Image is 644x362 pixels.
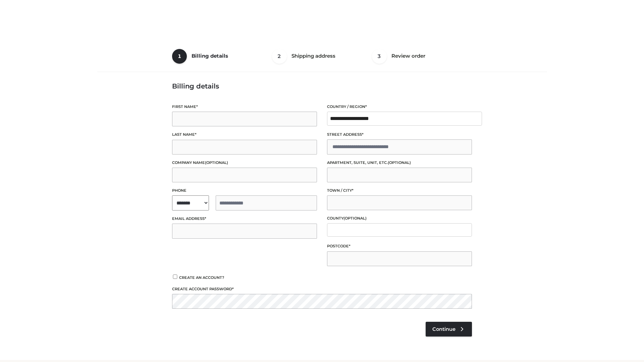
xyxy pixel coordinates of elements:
label: County [327,215,472,222]
label: Company name [172,160,317,166]
label: Country / Region [327,104,472,110]
span: Shipping address [291,53,335,59]
a: Continue [426,322,472,337]
span: (optional) [205,160,228,165]
label: Street address [327,131,472,138]
label: First name [172,104,317,110]
label: Create account password [172,286,472,292]
span: Review order [391,53,425,59]
h3: Billing details [172,82,472,90]
span: 3 [372,49,387,64]
span: 2 [272,49,287,64]
span: (optional) [388,160,411,165]
label: Last name [172,131,317,138]
span: Continue [432,326,455,332]
span: Create an account? [179,275,224,280]
input: Create an account? [172,275,178,279]
label: Apartment, suite, unit, etc. [327,160,472,166]
label: Postcode [327,243,472,249]
span: Billing details [192,53,228,59]
span: 1 [172,49,187,64]
label: Email address [172,216,317,222]
label: Phone [172,187,317,194]
label: Town / City [327,187,472,194]
span: (optional) [343,216,367,221]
